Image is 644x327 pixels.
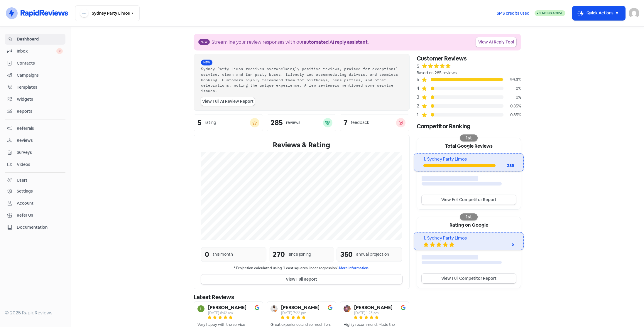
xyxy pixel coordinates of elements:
[401,305,405,310] img: Image
[417,122,521,131] div: Competitor Ranking
[423,156,514,163] div: 1. Sydney Party Limos
[5,175,65,186] a: Users
[281,305,320,310] b: [PERSON_NAME]
[5,309,65,316] div: © 2025 RapidReviews
[286,119,300,126] div: reviews
[208,311,246,315] div: [DATE] 6:42 am
[75,5,140,21] button: Sydney Party Limos
[629,8,639,18] img: User
[5,82,65,93] a: Templates
[460,213,478,220] div: 1st
[339,266,369,270] a: More information.
[417,63,419,70] div: 5
[255,305,259,310] img: Image
[17,72,63,78] span: Campaigns
[417,76,421,83] div: 5
[619,304,638,321] iframe: chat widget
[17,36,63,42] span: Dashboard
[201,97,255,106] a: View Full AI Review Report
[17,137,63,144] span: Reviews
[17,125,63,132] span: Referrals
[5,159,65,170] a: Videos
[354,311,393,315] div: [DATE] 1:25 pm
[201,274,402,284] button: View Full Report
[422,195,516,205] a: View Full Competitor Report
[281,311,320,315] div: [DATE] 7:22 pm
[535,10,565,17] a: Sending Active
[340,114,409,131] a: 7feedback
[344,305,351,312] img: Avatar
[328,305,332,310] img: Image
[5,135,65,146] a: Reviews
[344,119,347,126] div: 7
[201,265,402,271] small: * Projection calculated using "Least squares linear regression".
[201,66,402,94] div: Sydney Party Limos receives overwhelmingly positive reviews, praised for exceptional service, cle...
[304,39,368,45] b: automated AI reply assistant
[572,6,625,20] button: Quick Actions
[5,58,65,69] a: Contacts
[271,119,283,126] div: 285
[497,10,530,16] span: SMS credits used
[5,210,65,221] a: Refer Us
[198,39,210,45] span: New
[417,94,421,101] div: 3
[503,85,521,92] div: 0%
[17,200,33,206] div: Account
[496,163,514,169] div: 285
[288,251,311,257] div: since joining
[539,11,563,15] span: Sending Active
[354,305,393,310] b: [PERSON_NAME]
[197,305,204,312] img: Avatar
[267,114,336,131] a: 285reviews
[17,96,63,102] span: Widgets
[5,94,65,105] a: Widgets
[356,251,389,257] div: annual projection
[201,140,402,150] div: Reviews & Rating
[5,198,65,209] a: Account
[503,112,521,118] div: 0.35%
[351,119,369,126] div: feedback
[503,77,521,83] div: 99.3%
[417,54,521,63] div: Customer Reviews
[417,111,421,118] div: 1
[208,305,246,310] b: [PERSON_NAME]
[17,108,63,114] span: Reports
[5,222,65,233] a: Documentation
[194,293,410,301] div: Latest Reviews
[273,249,285,260] div: 270
[340,249,353,260] div: 350
[5,106,65,117] a: Reports
[17,177,28,183] div: Users
[5,70,65,81] a: Campaigns
[17,84,63,90] span: Templates
[205,119,216,126] div: rating
[17,212,63,218] span: Refer Us
[213,251,233,257] div: this month
[417,138,521,153] div: Total Google Reviews
[205,249,209,260] div: 0
[422,274,516,283] a: View Full Competitor Report
[197,119,201,126] div: 5
[5,34,65,45] a: Dashboard
[460,134,478,141] div: 1st
[492,10,535,16] a: SMS credits used
[201,60,212,65] span: New
[503,103,521,109] div: 0.35%
[417,85,421,92] div: 4
[476,37,516,47] a: View AI Reply Tool
[417,217,521,232] div: Rating on Google
[5,46,65,57] a: Inbox 0
[5,123,65,134] a: Referrals
[423,235,514,242] div: 1. Sydney Party Limos
[17,60,63,66] span: Contacts
[17,161,63,168] span: Videos
[5,186,65,197] a: Settings
[17,48,56,54] span: Inbox
[417,70,521,76] div: Based on 285 reviews
[491,241,514,247] div: 5
[503,94,521,100] div: 0%
[417,102,421,109] div: 2
[56,48,63,54] span: 0
[5,147,65,158] a: Surveys
[212,39,369,46] div: Streamline your review responses with our .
